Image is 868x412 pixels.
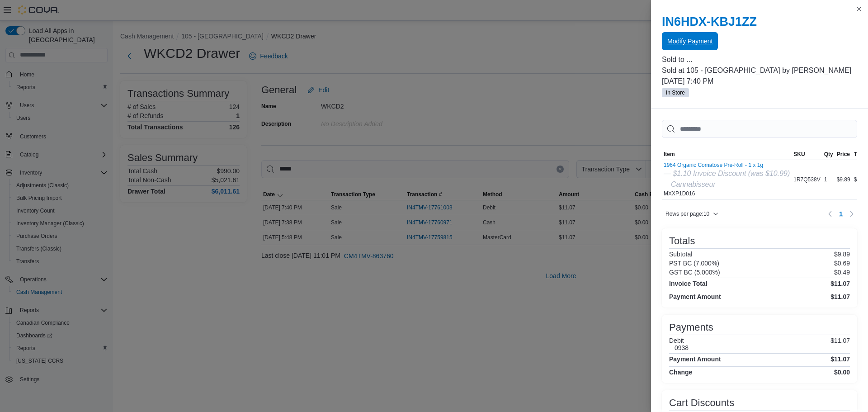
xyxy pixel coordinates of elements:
button: Rows per page:10 [662,208,722,219]
h3: Cart Discounts [669,398,734,408]
h3: Payments [669,322,713,333]
h4: Invoice Total [669,280,708,287]
button: Price [835,149,852,160]
p: $11.07 [830,337,850,351]
div: $9.89 [835,174,852,185]
p: $9.89 [834,251,850,258]
span: Total [854,151,867,158]
h2: IN6HDX-KBJ1ZZ [662,14,857,29]
input: This is a search bar. As you type, the results lower in the page will automatically filter. [662,120,857,138]
p: $0.49 [834,269,850,276]
button: Previous page [825,208,835,219]
div: MXXP1D016 [664,162,790,197]
button: 1964 Organic Comatose Pre-Roll - 1 x 1g [664,162,790,168]
h6: Subtotal [669,251,692,258]
p: $0.69 [834,260,850,267]
p: Sold at 105 - [GEOGRAPHIC_DATA] by [PERSON_NAME] [662,65,857,76]
button: Item [662,149,792,160]
h6: PST BC (7.000%) [669,260,719,267]
span: Rows per page : 10 [665,210,709,218]
nav: Pagination for table: MemoryTable from EuiInMemoryTable [825,207,857,221]
h6: 0938 [675,344,689,351]
h6: GST BC (5.000%) [669,269,720,276]
span: SKU [793,151,805,158]
p: [DATE] 7:40 PM [662,76,857,87]
h4: Change [669,369,692,376]
span: Qty [824,151,833,158]
h3: Totals [669,236,695,246]
button: Qty [822,149,835,160]
div: — $1.10 Invoice Discount (was $10.99) [664,168,790,179]
span: 1 [839,209,843,218]
i: Cannabisseur [671,180,716,188]
button: Next page [846,208,857,219]
ul: Pagination for table: MemoryTable from EuiInMemoryTable [835,207,846,221]
h4: Payment Amount [669,293,721,300]
h6: Debit [669,337,689,344]
h4: $11.07 [830,293,850,300]
span: In Store [666,89,685,97]
button: Modify Payment [662,32,718,50]
span: In Store [662,88,689,97]
h4: $0.00 [834,369,850,376]
button: SKU [792,149,822,160]
p: Sold to ... [662,54,857,65]
button: Close this dialog [854,4,864,14]
span: Item [664,151,675,158]
span: 1R7Q538V [793,176,820,183]
span: Modify Payment [667,37,712,46]
h4: $11.07 [830,355,850,363]
div: 1 [822,174,835,185]
button: Page 1 of 1 [835,207,846,221]
h4: $11.07 [830,280,850,287]
span: Price [837,151,850,158]
h4: Payment Amount [669,355,721,363]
